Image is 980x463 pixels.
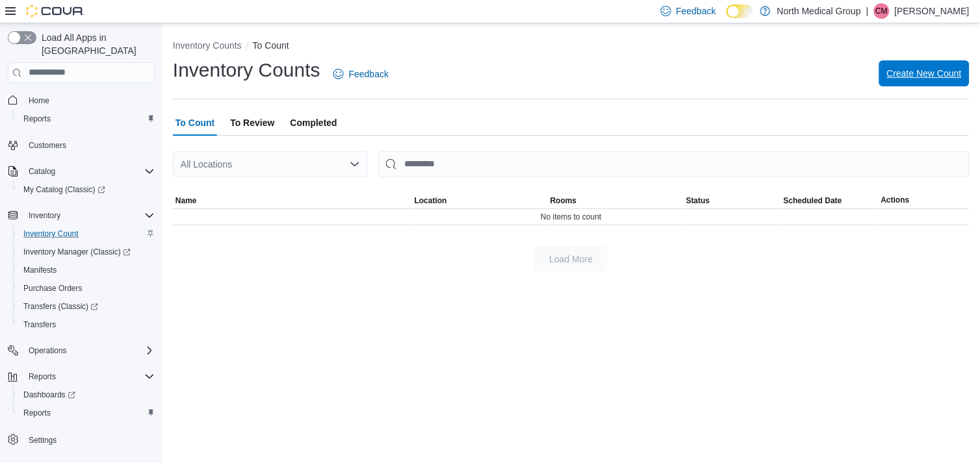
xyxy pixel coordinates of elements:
[13,386,160,404] a: Dashboards
[874,3,890,19] div: Ciara Manuel
[173,57,320,83] h1: Inventory Counts
[686,195,710,206] span: Status
[18,244,136,260] a: Inventory Manager (Classic)
[3,136,160,155] button: Customers
[23,265,57,275] span: Manifests
[13,181,160,199] a: My Catalog (Classic)
[887,67,962,80] span: Create New Count
[881,195,910,205] span: Actions
[777,3,861,19] p: North Medical Group
[784,195,842,206] span: Scheduled Date
[23,114,51,124] span: Reports
[13,225,160,243] button: Inventory Count
[18,226,84,242] a: Inventory Count
[23,184,105,195] span: My Catalog (Classic)
[415,195,447,206] span: Location
[29,371,56,382] span: Reports
[876,3,888,19] span: CM
[18,405,155,421] span: Reports
[3,368,160,386] button: Reports
[895,3,970,19] p: [PERSON_NAME]
[18,111,155,127] span: Reports
[18,262,155,278] span: Manifests
[23,319,56,330] span: Transfers
[23,369,155,384] span: Reports
[18,111,56,127] a: Reports
[13,243,160,261] a: Inventory Manager (Classic)
[541,212,601,222] span: No items to count
[23,390,75,400] span: Dashboards
[23,138,71,153] a: Customers
[412,193,548,208] button: Location
[253,40,289,51] button: To Count
[23,92,155,108] span: Home
[23,283,83,294] span: Purchase Orders
[23,208,66,223] button: Inventory
[18,226,155,242] span: Inventory Count
[26,5,84,18] img: Cova
[3,430,160,449] button: Settings
[29,140,66,151] span: Customers
[13,316,160,334] button: Transfers
[23,247,131,257] span: Inventory Manager (Classic)
[36,31,155,57] span: Load All Apps in [GEOGRAPHIC_DATA]
[230,110,274,136] span: To Review
[18,317,155,332] span: Transfers
[290,110,337,136] span: Completed
[328,61,394,87] a: Feedback
[349,68,389,81] span: Feedback
[23,369,61,384] button: Reports
[13,297,160,316] a: Transfers (Classic)
[29,210,60,221] span: Inventory
[23,301,98,312] span: Transfers (Classic)
[548,193,684,208] button: Rooms
[727,5,754,18] input: Dark Mode
[18,299,103,314] a: Transfers (Classic)
[535,246,608,272] button: Load More
[23,229,79,239] span: Inventory Count
[23,343,155,358] span: Operations
[23,137,155,153] span: Customers
[23,431,155,447] span: Settings
[18,317,61,332] a: Transfers
[29,435,57,445] span: Settings
[13,279,160,297] button: Purchase Orders
[3,162,160,181] button: Catalog
[29,345,67,356] span: Operations
[29,95,49,106] span: Home
[18,387,155,403] span: Dashboards
[13,261,160,279] button: Manifests
[677,5,716,18] span: Feedback
[18,387,81,403] a: Dashboards
[23,164,60,179] button: Catalog
[350,159,360,169] button: Open list of options
[378,151,970,177] input: This is a search bar. After typing your query, hit enter to filter the results lower in the page.
[18,182,110,197] a: My Catalog (Classic)
[173,193,412,208] button: Name
[23,343,72,358] button: Operations
[18,299,155,314] span: Transfers (Classic)
[175,110,214,136] span: To Count
[13,110,160,128] button: Reports
[727,18,727,19] span: Dark Mode
[866,3,869,19] p: |
[175,195,197,206] span: Name
[684,193,781,208] button: Status
[18,281,155,296] span: Purchase Orders
[550,253,593,266] span: Load More
[550,195,577,206] span: Rooms
[3,206,160,225] button: Inventory
[23,408,51,418] span: Reports
[13,404,160,422] button: Reports
[3,342,160,360] button: Operations
[3,91,160,110] button: Home
[781,193,879,208] button: Scheduled Date
[18,281,88,296] a: Purchase Orders
[18,262,62,278] a: Manifests
[23,208,155,223] span: Inventory
[18,182,155,197] span: My Catalog (Classic)
[23,93,55,108] a: Home
[23,164,155,179] span: Catalog
[29,166,55,177] span: Catalog
[173,40,242,51] button: Inventory Counts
